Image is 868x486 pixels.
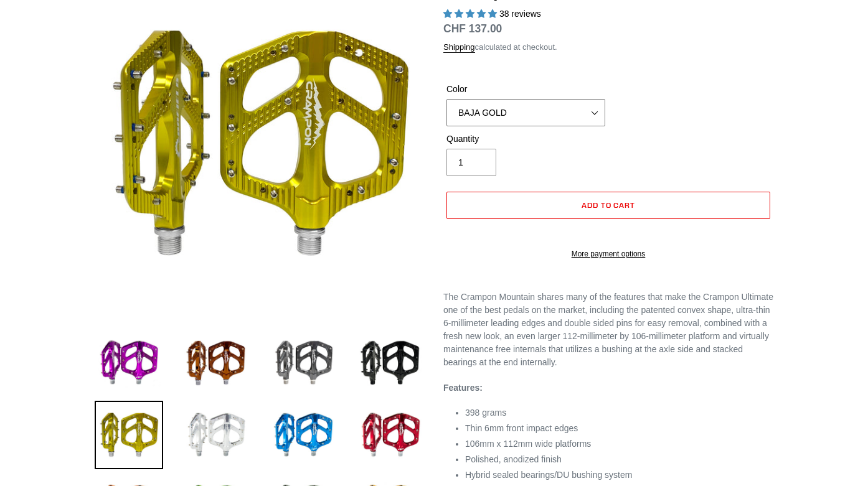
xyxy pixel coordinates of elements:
[465,437,773,451] li: 106mm x 112mm wide platforms
[356,329,425,397] img: Load image into Gallery viewer, stealth
[446,248,770,259] a: More payment options
[582,200,636,210] span: Add to cart
[182,401,250,469] img: Load image into Gallery viewer, Silver
[446,133,605,146] label: Quantity
[443,41,773,54] div: calculated at checkout.
[269,401,337,469] img: Load image into Gallery viewer, blue
[443,291,773,369] p: The Crampon Mountain shares many of the features that make the Crampon Ultimate one of the best p...
[443,383,483,393] strong: Features:
[465,422,773,435] li: Thin 6mm front impact edges
[465,453,773,466] li: Polished, anodized finish
[443,9,499,19] span: 4.97 stars
[443,22,502,35] span: CHF 137.00
[356,401,425,469] img: Load image into Gallery viewer, red
[446,83,605,96] label: Color
[95,401,163,469] img: Load image into Gallery viewer, gold
[182,329,250,397] img: Load image into Gallery viewer, bronze
[499,9,541,19] span: 38 reviews
[446,192,770,219] button: Add to cart
[269,329,337,397] img: Load image into Gallery viewer, grey
[465,469,773,482] li: Hybrid sealed bearings/DU bushing system
[443,42,475,53] a: Shipping
[465,406,773,419] li: 398 grams
[95,329,163,397] img: Load image into Gallery viewer, purple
